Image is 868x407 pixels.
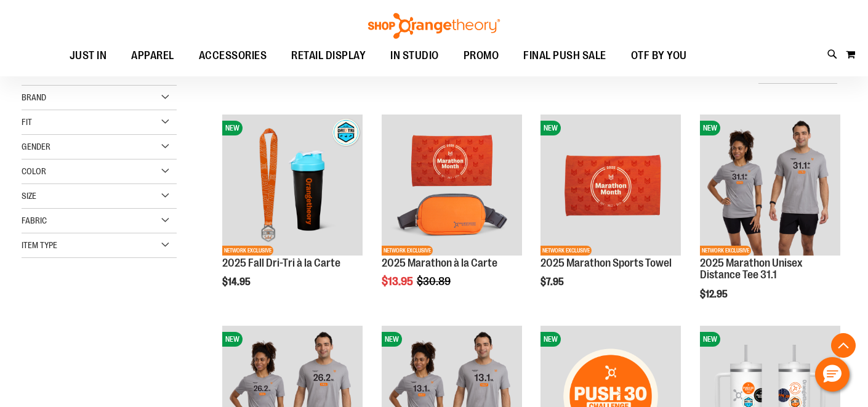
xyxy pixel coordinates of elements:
[451,42,512,70] a: PROMO
[511,42,619,70] a: FINAL PUSH SALE
[22,240,57,250] span: Item Type
[22,166,46,176] span: Color
[815,357,850,392] button: Hello, have a question? Let’s chat.
[222,332,243,347] span: NEW
[694,108,846,331] div: product
[382,115,522,257] a: 2025 Marathon à la CarteNETWORK EXCLUSIVE
[390,42,439,70] span: IN STUDIO
[631,42,687,70] span: OTF BY YOU
[540,115,681,255] img: 2025 Marathon Sports Towel
[187,42,279,70] a: ACCESSORIES
[22,191,36,201] span: Size
[464,42,499,70] span: PROMO
[417,275,452,288] span: $30.89
[534,108,687,319] div: product
[222,246,273,256] span: NETWORK EXCLUSIVE
[382,257,497,269] a: 2025 Marathon à la Carte
[831,333,856,358] button: Back To Top
[700,289,729,300] span: $12.95
[540,115,681,257] a: 2025 Marathon Sports TowelNEWNETWORK EXCLUSIVE
[540,246,592,256] span: NETWORK EXCLUSIVE
[222,121,243,135] span: NEW
[540,332,561,347] span: NEW
[22,216,47,225] span: Fabric
[131,42,174,70] span: APPAREL
[382,246,433,256] span: NETWORK EXCLUSIVE
[291,42,366,70] span: RETAIL DISPLAY
[378,42,451,70] a: IN STUDIO
[523,42,606,70] span: FINAL PUSH SALE
[222,115,363,255] img: 2025 Fall Dri-Tri à la Carte
[119,42,187,70] a: APPAREL
[700,115,840,255] img: 2025 Marathon Unisex Distance Tee 31.1
[22,117,32,127] span: Fit
[382,275,415,288] span: $13.95
[700,246,751,256] span: NETWORK EXCLUSIVE
[222,276,252,288] span: $14.95
[22,142,50,151] span: Gender
[70,42,107,70] span: JUST IN
[700,257,803,281] a: 2025 Marathon Unisex Distance Tee 31.1
[540,121,561,135] span: NEW
[22,92,46,102] span: Brand
[57,42,119,70] a: JUST IN
[222,115,363,257] a: 2025 Fall Dri-Tri à la CarteNEWNETWORK EXCLUSIVE
[279,42,378,70] a: RETAIL DISPLAY
[376,108,528,319] div: product
[619,42,699,70] a: OTF BY YOU
[216,108,369,319] div: product
[700,332,720,347] span: NEW
[700,115,840,257] a: 2025 Marathon Unisex Distance Tee 31.1NEWNETWORK EXCLUSIVE
[700,121,720,135] span: NEW
[540,257,672,269] a: 2025 Marathon Sports Towel
[222,257,340,269] a: 2025 Fall Dri-Tri à la Carte
[540,276,566,288] span: $7.95
[199,42,267,70] span: ACCESSORIES
[382,332,402,347] span: NEW
[366,13,502,39] img: Shop Orangetheory
[382,115,522,255] img: 2025 Marathon à la Carte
